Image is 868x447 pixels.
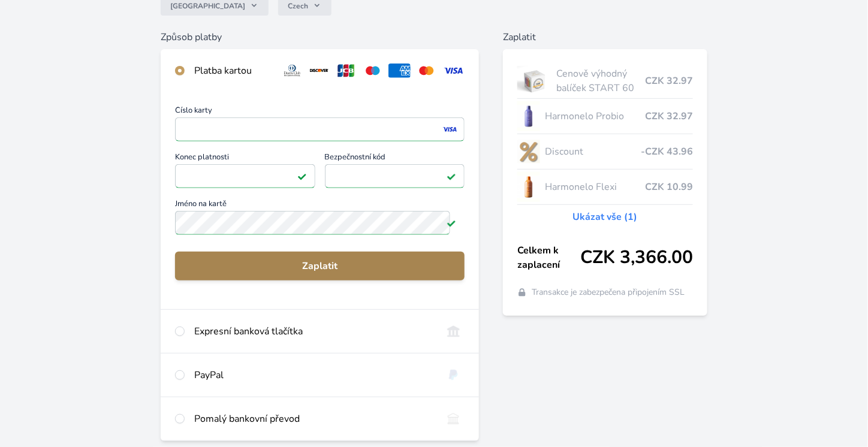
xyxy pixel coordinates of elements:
[545,180,645,194] span: Harmonelo Flexi
[415,64,438,78] img: mc.svg
[388,64,411,78] img: amex.svg
[517,243,580,272] span: Celkem k zaplacení
[517,137,540,167] img: discount-lo.png
[447,171,456,181] img: Platné pole
[161,30,479,44] h6: Způsob platby
[442,368,465,382] img: paypal.svg
[545,144,641,159] span: Discount
[447,218,456,228] img: Platné pole
[175,211,450,235] input: Jméno na kartěPlatné pole
[545,109,645,123] span: Harmonelo Probio
[180,168,310,185] iframe: Iframe pro datum vypršení platnosti
[442,412,465,426] img: bankTransfer_IBAN.svg
[442,324,465,339] img: onlineBanking_CZ.svg
[573,210,638,224] a: Ukázat vše (1)
[442,64,465,78] img: visa.svg
[308,64,330,78] img: discover.svg
[175,153,315,164] span: Konec platnosti
[645,180,693,194] span: CZK 10.99
[194,412,433,426] div: Pomalý bankovní převod
[175,252,465,280] button: Zaplatit
[185,259,455,273] span: Zaplatit
[442,124,458,135] img: visa
[641,144,693,159] span: -CZK 43.96
[170,1,245,11] span: [GEOGRAPHIC_DATA]
[517,66,551,96] img: start.jpg
[645,74,693,88] span: CZK 32.97
[517,101,540,131] img: CLEAN_PROBIO_se_stinem_x-lo.jpg
[335,64,357,78] img: jcb.svg
[297,171,307,181] img: Platné pole
[330,168,460,185] iframe: Iframe pro bezpečnostní kód
[503,30,707,44] h6: Zaplatit
[180,121,459,138] iframe: Iframe pro číslo karty
[517,172,540,202] img: CLEAN_FLEXI_se_stinem_x-hi_(1)-lo.jpg
[645,109,693,123] span: CZK 32.97
[532,286,685,298] span: Transakce je zabezpečena připojením SSL
[362,64,384,78] img: maestro.svg
[194,368,433,382] div: PayPal
[288,1,308,11] span: Czech
[175,200,465,211] span: Jméno na kartě
[580,247,693,268] span: CZK 3,366.00
[194,64,272,78] div: Platba kartou
[325,153,465,164] span: Bezpečnostní kód
[175,107,465,117] span: Číslo karty
[281,64,303,78] img: diners.svg
[556,67,645,95] span: Cenově výhodný balíček START 60
[194,324,433,339] div: Expresní banková tlačítka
